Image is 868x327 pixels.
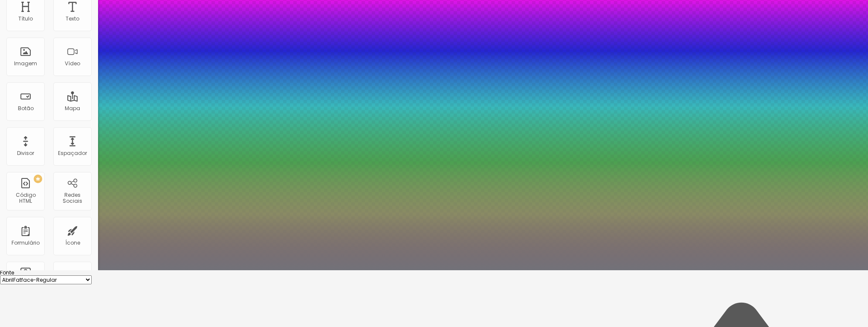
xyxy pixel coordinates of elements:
[18,16,33,22] div: Título
[65,240,80,246] div: Ícone
[65,61,80,67] div: Vídeo
[12,240,40,246] div: Formulário
[17,150,34,156] div: Divisor
[14,61,37,67] div: Imagem
[66,16,79,22] div: Texto
[65,105,80,111] div: Mapa
[55,192,89,204] div: Redes Sociais
[58,150,87,156] div: Espaçador
[9,192,42,204] div: Código HTML
[18,105,34,111] div: Botão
